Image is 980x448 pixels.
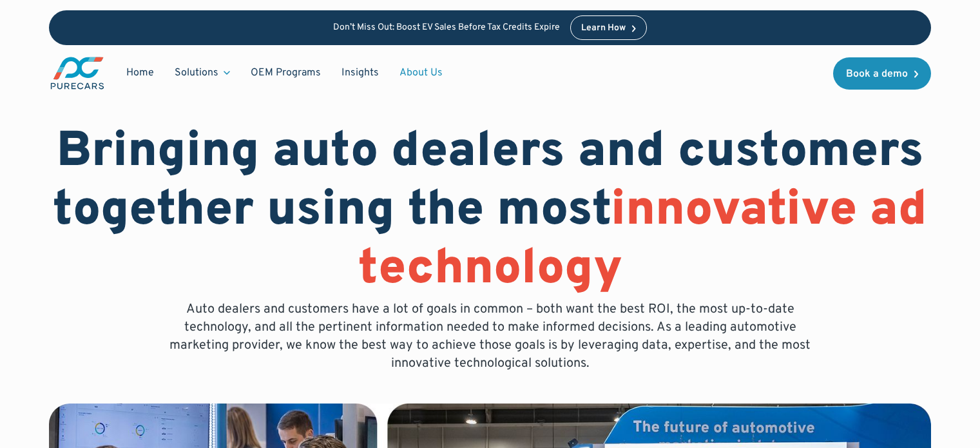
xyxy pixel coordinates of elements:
div: Solutions [175,66,218,80]
div: Book a demo [846,69,908,79]
div: Solutions [164,61,240,85]
span: innovative ad technology [358,180,928,301]
a: Home [116,61,164,85]
a: Book a demo [833,57,931,90]
h1: Bringing auto dealers and customers together using the most [49,124,931,300]
a: About Us [389,61,453,85]
img: purecars logo [49,55,106,91]
a: Learn How [570,15,647,40]
p: Auto dealers and customers have a lot of goals in common – both want the best ROI, the most up-to... [160,300,820,373]
a: OEM Programs [240,61,331,85]
p: Don’t Miss Out: Boost EV Sales Before Tax Credits Expire [333,23,560,34]
a: Insights [331,61,389,85]
div: Learn How [581,24,626,33]
a: main [49,55,106,91]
